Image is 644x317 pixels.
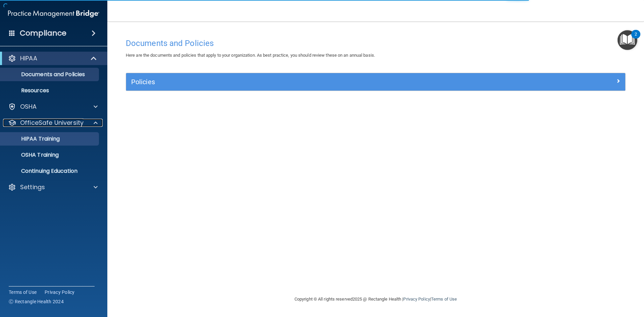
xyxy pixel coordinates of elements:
[126,39,626,48] h4: Documents and Policies
[9,289,37,296] a: Terms of Use
[20,54,37,62] p: HIPAA
[4,71,96,78] p: Documents and Policies
[403,297,430,302] a: Privacy Policy
[4,87,96,94] p: Resources
[20,183,45,191] p: Settings
[45,289,75,296] a: Privacy Policy
[20,119,84,127] p: OfficeSafe University
[8,103,98,111] a: OSHA
[635,34,637,43] div: 2
[126,53,375,58] span: Here are the documents and policies that apply to your organization. As best practice, you should...
[4,152,59,158] p: OSHA Training
[4,136,60,142] p: HIPAA Training
[9,298,64,305] span: Ⓒ Rectangle Health 2024
[4,168,96,174] p: Continuing Education
[618,30,637,50] button: Open Resource Center, 2 new notifications
[131,76,620,87] a: Policies
[8,183,98,191] a: Settings
[131,78,495,86] h5: Policies
[20,29,66,38] h4: Compliance
[8,7,99,20] img: PMB logo
[431,297,457,302] a: Terms of Use
[8,119,98,127] a: OfficeSafe University
[8,54,97,62] a: HIPAA
[253,288,498,310] div: Copyright © All rights reserved 2025 @ Rectangle Health | |
[20,103,37,111] p: OSHA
